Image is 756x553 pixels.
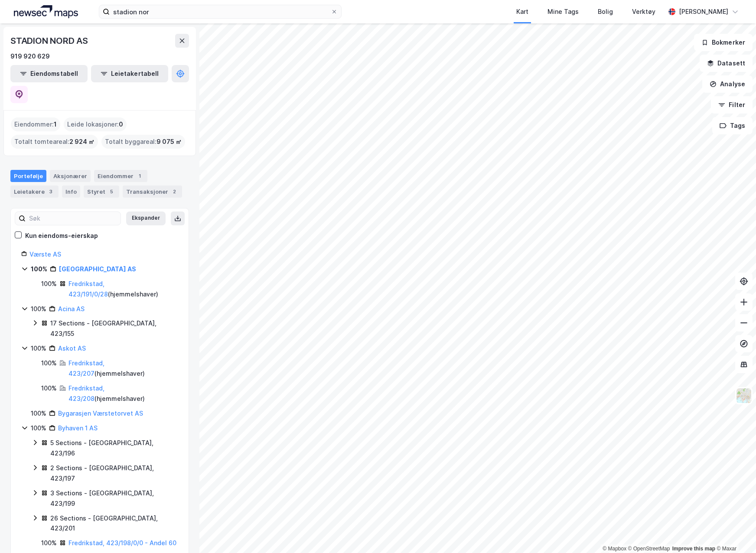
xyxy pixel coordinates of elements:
[46,187,55,196] div: 3
[14,5,78,18] img: logo.a4113a55bc3d86da70a041830d287a7e.svg
[84,185,119,198] div: Styret
[29,250,61,258] a: Værste AS
[679,7,728,17] div: [PERSON_NAME]
[59,265,136,273] a: [GEOGRAPHIC_DATA] AS
[69,137,94,147] span: 2 924 ㎡
[632,7,655,17] div: Verktøy
[700,55,753,72] button: Datasett
[50,513,178,534] div: 26 Sections - [GEOGRAPHIC_DATA], 423/201
[672,546,715,552] a: Improve this map
[58,424,98,432] a: Byhaven 1 AS
[31,408,46,419] div: 100%
[119,119,123,130] span: 0
[94,170,147,182] div: Eiendommer
[68,280,108,298] a: Fredrikstad, 423/191/0/28
[68,383,178,404] div: ( hjemmelshaver )
[41,358,57,368] div: 100%
[58,305,85,312] a: Acina AS
[50,463,178,484] div: 2 Sections - [GEOGRAPHIC_DATA], 423/197
[10,65,88,82] button: Eiendomstabell
[628,546,670,552] a: OpenStreetMap
[68,358,178,379] div: ( hjemmelshaver )
[50,488,178,509] div: 3 Sections - [GEOGRAPHIC_DATA], 423/199
[11,117,60,131] div: Eiendommer :
[68,384,104,402] a: Fredrikstad, 423/208
[702,75,753,93] button: Analyse
[50,438,178,459] div: 5 Sections - [GEOGRAPHIC_DATA], 423/196
[156,137,182,147] span: 9 075 ㎡
[31,343,46,354] div: 100%
[91,65,168,82] button: Leietakertabell
[58,410,143,417] a: Bygarasjen Værstetorvet AS
[10,34,90,48] div: STADION NORD AS
[694,34,753,51] button: Bokmerker
[31,304,46,314] div: 100%
[516,7,528,17] div: Kart
[711,96,753,114] button: Filter
[170,187,179,196] div: 2
[603,546,626,552] a: Mapbox
[41,538,57,548] div: 100%
[58,345,86,352] a: Askot AS
[54,119,57,130] span: 1
[11,135,98,149] div: Totalt tomteareal :
[41,383,57,394] div: 100%
[713,511,756,553] iframe: Chat Widget
[10,51,50,62] div: 919 920 629
[25,231,98,241] div: Kun eiendoms-eierskap
[107,187,116,196] div: 5
[68,359,104,377] a: Fredrikstad, 423/207
[10,170,46,182] div: Portefølje
[26,212,121,225] input: Søk
[101,135,185,149] div: Totalt byggareal :
[598,7,613,17] div: Bolig
[62,185,80,198] div: Info
[31,264,47,274] div: 100%
[126,211,166,225] button: Ekspander
[123,185,182,198] div: Transaksjoner
[31,423,46,433] div: 100%
[50,318,178,339] div: 17 Sections - [GEOGRAPHIC_DATA], 423/155
[547,7,579,17] div: Mine Tags
[712,117,753,134] button: Tags
[68,279,178,299] div: ( hjemmelshaver )
[64,117,127,131] div: Leide lokasjoner :
[50,170,91,182] div: Aksjonærer
[68,539,176,546] a: Fredrikstad, 423/198/0/0 - Andel 60
[736,387,752,404] img: Z
[10,185,59,198] div: Leietakere
[110,5,331,18] input: Søk på adresse, matrikkel, gårdeiere, leietakere eller personer
[135,172,144,180] div: 1
[41,279,57,289] div: 100%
